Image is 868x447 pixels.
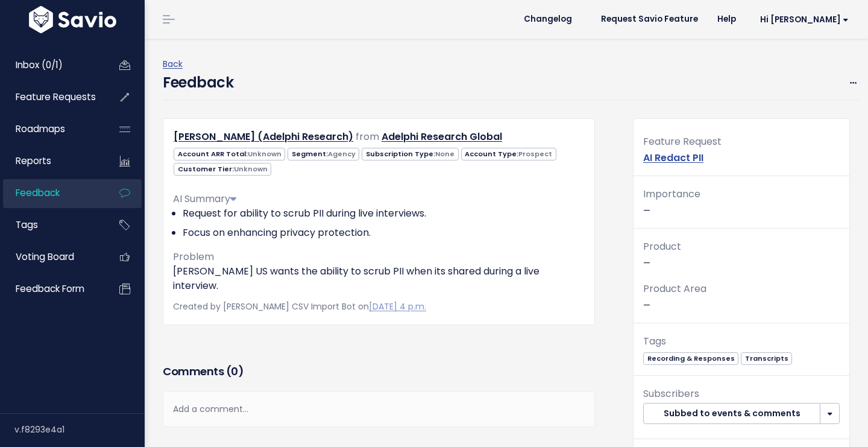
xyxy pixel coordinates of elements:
[643,239,681,253] span: Product
[435,149,454,159] span: None
[248,149,281,159] span: Unknown
[741,352,792,364] a: Transcripts
[362,148,458,160] span: Subscription Type:
[518,149,552,159] span: Prospect
[3,147,100,175] a: Reports
[643,135,722,148] span: Feature Request
[16,282,84,295] span: Feedback form
[643,238,840,271] p: —
[173,192,236,206] span: AI Summary
[356,130,379,144] span: from
[16,59,63,71] span: Inbox (0/1)
[643,282,706,296] span: Product Area
[3,83,100,111] a: Feature Requests
[163,363,595,380] h3: Comments ( )
[163,392,595,427] div: Add a comment...
[3,275,100,303] a: Feedback form
[163,58,183,70] a: Back
[643,151,703,165] a: AI Redact PII
[708,10,746,28] a: Help
[173,250,214,264] span: Problem
[16,186,60,199] span: Feedback
[26,6,119,33] img: logo-white.9d6f32f41409.svg
[183,206,585,221] li: Request for ability to scrub PII during live interviews.
[173,264,585,293] p: [PERSON_NAME] US wants the ability to scrub PII when its shared during a live interview.
[746,10,858,29] a: Hi [PERSON_NAME]
[3,51,100,79] a: Inbox (0/1)
[643,403,820,425] button: Subbed to events & comments
[760,15,849,24] span: Hi [PERSON_NAME]
[643,334,666,348] span: Tags
[3,211,100,239] a: Tags
[643,186,840,218] p: —
[16,90,96,103] span: Feature Requests
[741,352,792,365] span: Transcripts
[234,164,268,174] span: Unknown
[643,387,699,401] span: Subscribers
[461,148,556,160] span: Account Type:
[643,187,700,201] span: Importance
[643,352,738,364] a: Recording & Responses
[3,243,100,271] a: Voting Board
[524,15,572,24] span: Changelog
[174,148,285,160] span: Account ARR Total:
[174,163,271,176] span: Customer Tier:
[643,352,738,365] span: Recording & Responses
[16,122,65,135] span: Roadmaps
[183,226,585,240] li: Focus on enhancing privacy protection.
[16,250,74,263] span: Voting Board
[3,179,100,207] a: Feedback
[16,218,38,231] span: Tags
[591,10,708,28] a: Request Savio Feature
[382,130,502,144] a: Adelphi Research Global
[16,154,51,167] span: Reports
[328,149,356,159] span: Agency
[231,364,238,379] span: 0
[288,148,359,160] span: Segment:
[3,115,100,143] a: Roadmaps
[174,130,353,144] a: [PERSON_NAME] (Adelphi Research)
[173,300,426,312] span: Created by [PERSON_NAME] CSV Import Bot on
[643,281,840,313] p: —
[369,300,426,312] a: [DATE] 4 p.m.
[163,72,233,94] h4: Feedback
[14,414,145,445] div: v.f8293e4a1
